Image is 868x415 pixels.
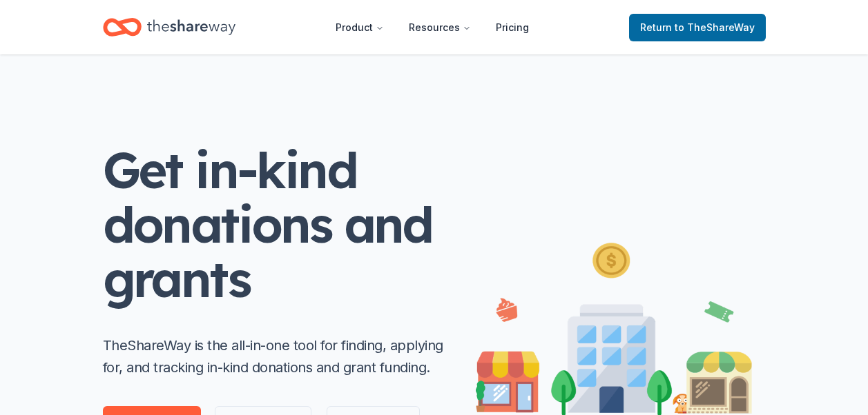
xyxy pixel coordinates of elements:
[675,21,755,33] span: to TheShareWay
[103,11,235,43] a: Home
[629,14,766,41] a: Returnto TheShareWay
[325,11,540,43] nav: Main
[485,14,540,41] a: Pricing
[103,143,448,307] h1: Get in-kind donations and grants
[103,334,448,378] p: TheShareWay is the all-in-one tool for finding, applying for, and tracking in-kind donations and ...
[640,19,755,36] span: Return
[325,14,395,41] button: Product
[398,14,482,41] button: Resources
